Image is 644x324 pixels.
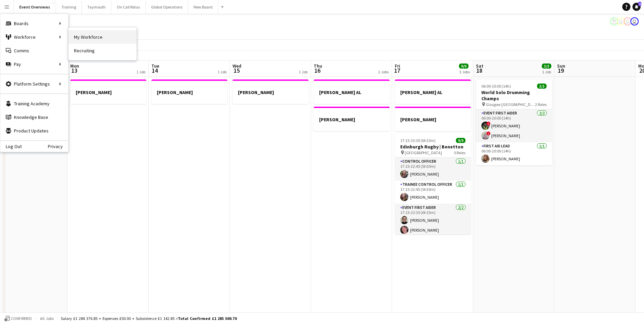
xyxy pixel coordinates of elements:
button: Training [56,0,82,14]
app-job-card: [PERSON_NAME] [70,79,146,104]
h3: Edinburgh Rugby | Benetton [395,144,471,150]
span: Mon [70,63,79,69]
span: 19 [556,67,565,74]
h3: [PERSON_NAME] [395,116,471,123]
a: Privacy [48,144,68,149]
div: Pay [0,57,68,71]
span: All jobs [39,316,55,321]
a: Training Academy [0,97,68,110]
a: My Workforce [69,30,136,44]
span: Sat [476,63,483,69]
div: 1 Job [136,69,145,74]
span: 9/9 [459,64,468,69]
app-job-card: [PERSON_NAME] [151,79,227,104]
span: Thu [314,63,322,69]
div: Workforce [0,30,68,44]
div: 3 Jobs [459,69,470,74]
span: Fri [395,63,400,69]
span: ! [486,131,491,136]
span: Glasgow [GEOGRAPHIC_DATA] Unviersity [486,102,535,107]
app-user-avatar: Operations Team [617,17,625,25]
h3: [PERSON_NAME] [151,89,227,95]
a: Product Updates [0,124,68,138]
span: 2 [638,2,641,6]
a: Knowledge Base [0,110,68,124]
span: 13 [69,67,79,74]
h3: [PERSON_NAME] [314,116,390,123]
app-job-card: 17:15-23:30 (6h15m)9/9Edinburgh Rugby | Benetton [GEOGRAPHIC_DATA]5 RolesControl Officer1/117:15-... [395,134,471,234]
app-card-role: First Aid Lead1/106:00-20:00 (14h)[PERSON_NAME] [476,142,552,165]
span: 3/3 [537,84,547,89]
app-job-card: [PERSON_NAME] [395,107,471,131]
div: Salary £1 284 376.85 + Expenses £50.00 + Subsistence £1 142.85 = [61,316,237,321]
div: Boards [0,17,68,30]
div: 1 Job [218,69,226,74]
span: 06:00-20:00 (14h) [481,84,511,89]
button: Confirmed [3,315,33,322]
div: 1 Job [299,69,308,74]
app-user-avatar: Operations Team [624,17,632,25]
span: 15 [232,67,241,74]
span: 16 [313,67,322,74]
span: 14 [150,67,159,74]
span: Tue [151,63,159,69]
h3: [PERSON_NAME] AL [395,89,471,95]
button: Global Operations [146,0,188,14]
app-job-card: 06:00-20:00 (14h)3/3World Solo Drumming Champs Glasgow [GEOGRAPHIC_DATA] Unviersity2 RolesEvent F... [476,79,552,165]
app-user-avatar: Operations Team [630,17,639,25]
div: 2 Jobs [378,69,389,74]
div: 1 Job [542,69,551,74]
span: 17 [394,67,400,74]
app-job-card: [PERSON_NAME] [233,79,309,104]
app-user-avatar: Operations Manager [610,17,618,25]
app-card-role: Event First Aider2/217:15-23:30 (6h15m)[PERSON_NAME][PERSON_NAME] [395,204,471,237]
span: 2 Roles [535,102,547,107]
span: 5 Roles [454,150,465,155]
span: 3/3 [542,64,551,69]
button: Taymouth [82,0,111,14]
button: New Board [188,0,218,14]
span: ! [486,122,491,126]
span: Sun [557,63,565,69]
app-job-card: [PERSON_NAME] [314,107,390,131]
h3: World Solo Drumming Champs [476,89,552,102]
span: 9/9 [456,138,465,143]
app-job-card: [PERSON_NAME] AL [314,79,390,104]
app-card-role: Trainee Control Officer1/117:15-22:45 (5h30m)[PERSON_NAME] [395,181,471,204]
a: 2 [632,3,641,11]
button: On Call Rotas [111,0,146,14]
h3: [PERSON_NAME] [233,89,309,95]
a: Recruiting [69,44,136,57]
span: Total Confirmed £1 285 569.70 [178,316,237,321]
span: 18 [475,67,483,74]
button: Event Overviews [14,0,56,14]
app-job-card: [PERSON_NAME] AL [395,79,471,104]
a: Comms [0,44,68,57]
h3: [PERSON_NAME] AL [314,89,390,95]
app-card-role: Control Officer1/117:15-22:45 (5h30m)[PERSON_NAME] [395,158,471,181]
span: Confirmed [11,316,32,321]
span: Wed [233,63,241,69]
app-card-role: Event First Aider2/206:00-20:00 (14h)![PERSON_NAME]![PERSON_NAME] [476,109,552,142]
h3: [PERSON_NAME] [70,89,146,95]
div: Platform Settings [0,77,68,91]
span: 17:15-23:30 (6h15m) [400,138,436,143]
span: [GEOGRAPHIC_DATA] [405,150,442,155]
a: Log Out [0,144,22,149]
